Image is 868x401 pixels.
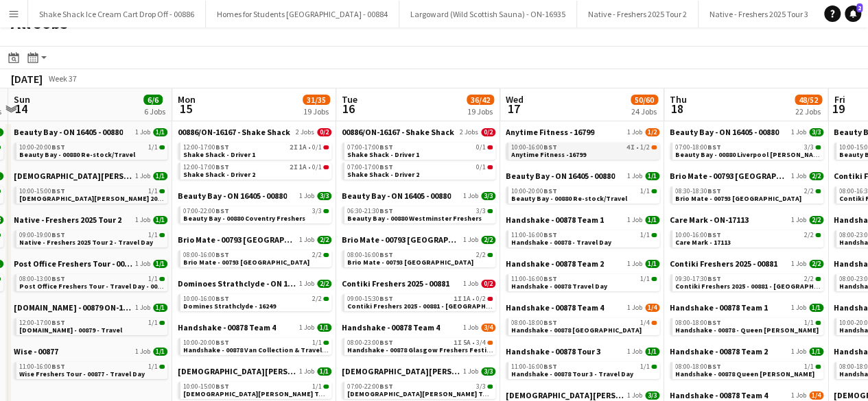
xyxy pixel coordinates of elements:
span: 2I [290,144,298,151]
a: Beauty Bay - ON 16405 - 008801 Job3/3 [342,191,495,201]
button: Largoward (Wild Scottish Sauna) - ON-16935 [399,1,577,27]
span: 3/3 [804,144,814,151]
div: [DOMAIN_NAME] - 00879 ON-162111 Job1/112:00-17:00BST1/1[DOMAIN_NAME] - 00879 - Travel [14,302,167,346]
div: • [347,339,493,346]
a: Anytime Fitness - 167991 Job1/2 [506,127,659,137]
span: 1 Job [627,216,642,224]
a: 10:00-16:00BST4I•1/2Anytime Fitness -16799 [511,143,657,158]
div: 00886/ON-16167 - Shake Shack2 Jobs0/207:00-17:00BST0/1Shake Shack - Driver 107:00-17:00BST0/1Shak... [342,127,495,191]
span: 1/1 [640,188,650,195]
span: 0/1 [476,164,486,171]
span: 08:00-18:00 [675,319,721,326]
span: 1 Job [299,324,314,332]
a: Handshake - 00878 Team 11 Job1/1 [506,215,659,225]
span: 1/1 [317,324,331,332]
span: 1 Job [135,348,150,356]
span: BST [543,186,557,195]
span: BST [543,274,557,283]
span: BST [707,143,721,151]
span: BST [215,162,229,171]
div: Handshake - 00878 Team 41 Job1/110:00-20:00BST1/1Handshake - 00878 Van Collection & Travel Day [178,322,331,366]
a: Dominoes Strathclyde - ON 162491 Job2/2 [178,278,331,289]
div: • [183,164,329,171]
span: Wise - 00877 [14,346,58,356]
span: Handshake - 00878 - Queen Marys [675,326,819,335]
span: 3/4 [481,324,495,332]
span: 11:00-16:00 [511,276,557,282]
span: 1/1 [153,172,167,180]
span: 1 Job [463,236,478,244]
span: BST [379,162,393,171]
div: Dominoes Strathclyde - ON 162491 Job2/210:00-16:00BST2/2Domines Strathclyde - 16249 [178,278,331,322]
a: 08:00-18:00BST1/4Handshake - 00878 [GEOGRAPHIC_DATA] [511,318,657,334]
span: 0/2 [317,128,331,136]
div: Native - Freshers 2025 Tour 21 Job1/109:00-19:00BST1/1Native - Freshers 2025 Tour 2 - Travel Day [14,215,167,258]
span: 1/1 [148,276,158,282]
a: Wise - 008771 Job1/1 [14,346,167,356]
span: Brio Mate - 00793 Birmingham [178,234,296,245]
a: Beauty Bay - ON 16405 - 008801 Job1/1 [506,171,659,181]
a: Handshake - 00878 Team 41 Job1/1 [178,322,331,332]
a: 10:00-20:00BST1/1Handshake - 00878 Van Collection & Travel Day [183,338,329,354]
span: 1/2 [640,144,650,151]
span: BST [707,186,721,195]
a: 09:00-15:30BST1I1A•0/2Contiki Freshers 2025 - 00881 - [GEOGRAPHIC_DATA] [GEOGRAPHIC_DATA] - [GEOG... [347,294,493,310]
span: 2/2 [804,232,814,239]
a: 10:00-16:00BST2/2Care Mark - 17113 [675,230,821,246]
div: Brio Mate - 00793 [GEOGRAPHIC_DATA]1 Job2/208:30-18:30BST2/2Brio Mate - 00793 [GEOGRAPHIC_DATA] [670,171,823,215]
span: Handshake - 00878 Team 2 [670,346,768,356]
span: BST [215,294,229,303]
div: • [183,144,329,151]
span: 0/1 [476,144,486,151]
span: 1 Job [791,172,806,180]
span: BST [543,318,557,327]
div: Brio Mate - 00793 [GEOGRAPHIC_DATA]1 Job2/208:00-16:00BST2/2Brio Mate - 00793 [GEOGRAPHIC_DATA] [342,234,495,278]
a: 07:00-17:00BST0/1Shake Shack - Driver 1 [347,143,493,158]
span: 1/2 [645,128,659,136]
div: Handshake - 00878 Team 11 Job1/108:00-18:00BST1/1Handshake - 00878 - Queen [PERSON_NAME] [670,302,823,346]
span: 1/1 [640,232,650,239]
span: BST [51,318,65,327]
span: BST [379,338,393,347]
span: 10:00-16:00 [511,144,557,151]
a: 08:00-23:00BST1I5A•3/4Handshake - 00878 Glasgow Freshers Festival [347,338,493,354]
span: Handshake - 00878 - Travel Day [511,238,611,247]
span: 1 Job [791,216,806,224]
span: 09:00-15:30 [347,295,393,302]
a: 09:00-19:00BST1/1Native - Freshers 2025 Tour 2 - Travel Day [19,230,165,246]
span: 2/2 [809,216,823,224]
span: BST [215,206,229,215]
span: 1 Job [627,260,642,268]
span: Domines Strathclyde - 16249 [183,302,276,311]
span: BST [51,274,65,283]
span: 1 Job [791,128,806,136]
div: Beauty Bay - ON 16405 - 008801 Job3/307:00-18:00BST3/3Beauty Bay - 00880 Liverpool [PERSON_NAME] ... [670,127,823,171]
span: Shake Shack - Driver 2 [347,170,419,179]
span: 1/1 [809,304,823,312]
span: 1/1 [148,188,158,195]
span: Post Office Freshers Tour - 00850 [14,258,132,269]
span: 08:00-16:00 [347,252,393,258]
span: 1 Job [463,324,478,332]
span: 2/2 [804,276,814,282]
button: Shake Shack Ice Cream Cart Drop Off - 00886 [28,1,206,27]
span: Care Mark - 17113 [675,238,731,247]
span: 2/2 [312,295,322,302]
span: BST [51,230,65,239]
span: 1/1 [645,216,659,224]
span: 2 [856,3,863,12]
span: 0/2 [481,128,495,136]
a: Brio Mate - 00793 [GEOGRAPHIC_DATA]1 Job2/2 [342,234,495,245]
span: 10:00-20:00 [183,339,229,346]
div: Handshake - 00878 Team 11 Job1/111:00-16:00BST1/1Handshake - 00878 - Travel Day [506,215,659,258]
span: 1/1 [153,128,167,136]
span: Handshake - 00878 Travel Day [511,282,607,291]
span: Handshake - 00878 Team 4 [178,322,276,332]
span: Brio Mate - 00793 Birmingham [347,258,473,267]
span: Brio Mate - 00793 Birmingham [342,234,460,245]
span: 08:00-18:00 [511,319,557,326]
span: 1/1 [312,339,322,346]
a: Beauty Bay - ON 16405 - 008801 Job3/3 [178,191,331,201]
span: 1/1 [153,260,167,268]
a: 11:00-16:00BST1/1Handshake - 00878 Travel Day [511,274,657,290]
